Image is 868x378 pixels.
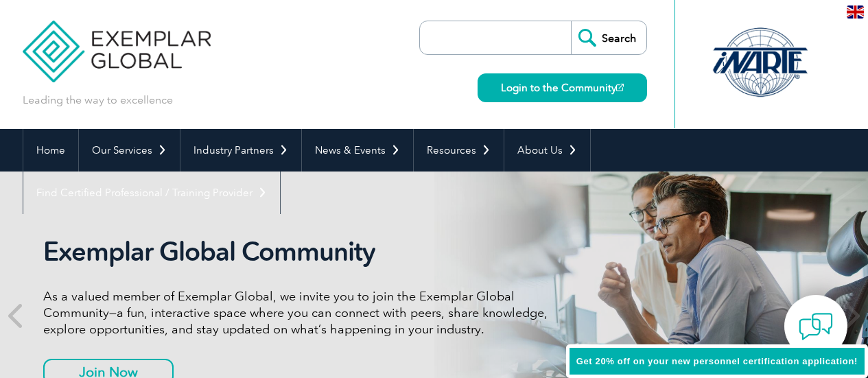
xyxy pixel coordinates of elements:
p: Leading the way to excellence [23,93,173,108]
a: Login to the Community [478,73,647,102]
a: News & Events [302,129,413,172]
a: Home [23,129,78,172]
input: Search [571,21,646,54]
a: About Us [504,129,590,172]
a: Our Services [79,129,180,172]
img: en [847,5,864,19]
p: As a valued member of Exemplar Global, we invite you to join the Exemplar Global Community—a fun,... [43,288,558,338]
img: open_square.png [616,84,624,91]
a: Resources [414,129,504,172]
a: Industry Partners [180,129,301,172]
h2: Exemplar Global Community [43,236,558,268]
span: Get 20% off on your new personnel certification application! [576,356,858,366]
a: Find Certified Professional / Training Provider [23,172,280,214]
img: contact-chat.png [799,309,833,344]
